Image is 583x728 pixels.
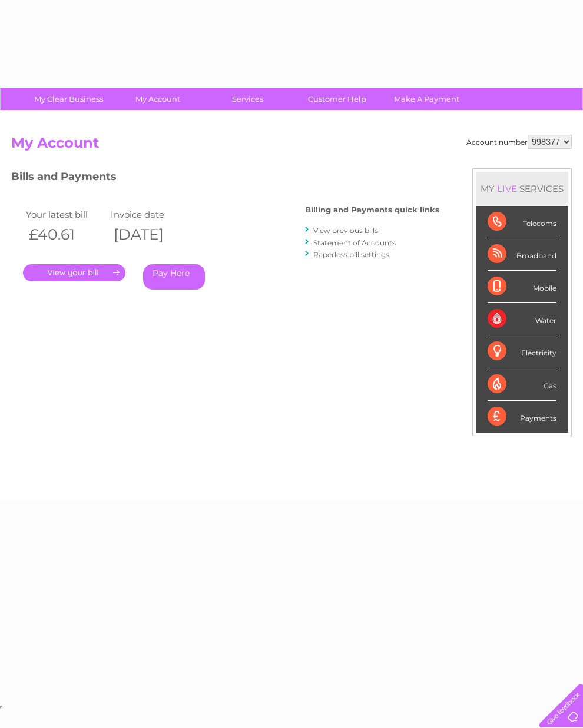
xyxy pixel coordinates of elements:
[378,88,475,110] a: Make A Payment
[199,88,296,110] a: Services
[488,368,556,401] div: Gas
[466,135,572,149] div: Account number
[313,250,389,259] a: Paperless bill settings
[488,335,556,368] div: Electricity
[488,271,556,303] div: Mobile
[23,264,125,281] a: .
[305,205,439,214] h4: Billing and Payments quick links
[11,168,439,189] h3: Bills and Payments
[143,264,205,290] a: Pay Here
[313,226,378,235] a: View previous bills
[488,401,556,433] div: Payments
[313,238,396,247] a: Statement of Accounts
[476,172,568,205] div: MY SERVICES
[110,88,207,110] a: My Account
[108,207,193,222] td: Invoice date
[23,207,108,222] td: Your latest bill
[495,183,519,194] div: LIVE
[488,206,556,238] div: Telecoms
[11,135,572,157] h2: My Account
[108,222,193,247] th: [DATE]
[20,88,117,110] a: My Clear Business
[488,303,556,335] div: Water
[289,88,386,110] a: Customer Help
[488,238,556,271] div: Broadband
[23,222,108,247] th: £40.61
